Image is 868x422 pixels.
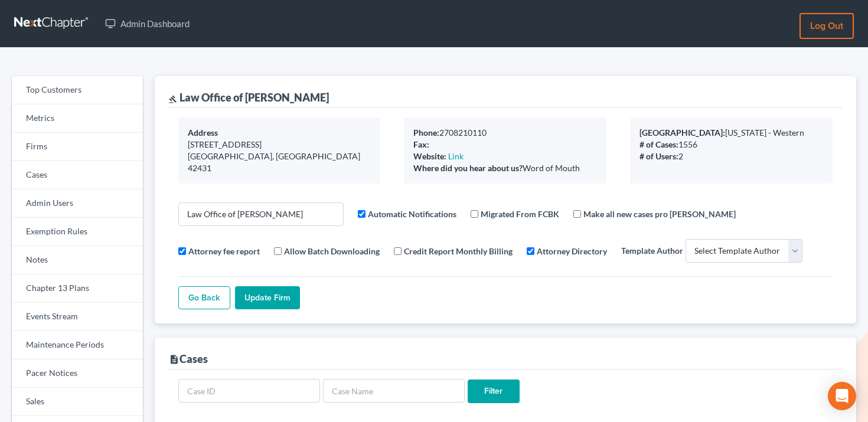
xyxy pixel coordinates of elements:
[368,208,456,220] label: Automatic Notifications
[178,379,320,403] input: Case ID
[12,161,143,189] a: Cases
[800,13,854,39] a: Log out
[639,151,678,161] b: # of Users:
[169,95,177,103] i: gavel
[12,331,143,359] a: Maintenance Periods
[639,139,823,151] div: 1556
[448,151,464,161] a: Link
[284,245,380,257] label: Allow Batch Downloading
[12,274,143,303] a: Chapter 13 Plans
[12,133,143,161] a: Firms
[404,245,513,257] label: Credit Report Monthly Billing
[639,127,725,138] b: [GEOGRAPHIC_DATA]:
[12,246,143,274] a: Notes
[639,151,823,162] div: 2
[481,208,559,220] label: Migrated From FCBK
[188,151,371,174] div: [GEOGRAPHIC_DATA], [GEOGRAPHIC_DATA] 42431
[639,139,678,149] b: # of Cases:
[639,127,823,139] div: [US_STATE] - Western
[12,388,143,416] a: Sales
[12,76,143,104] a: Top Customers
[178,286,230,310] a: Go Back
[188,245,260,257] label: Attorney fee report
[828,382,856,410] div: Open Intercom Messenger
[169,352,208,366] div: Cases
[99,13,195,34] a: Admin Dashboard
[12,303,143,331] a: Events Stream
[413,139,429,149] b: Fax:
[235,286,300,310] input: Update Firm
[537,245,607,257] label: Attorney Directory
[12,189,143,218] a: Admin Users
[583,208,736,220] label: Make all new cases pro [PERSON_NAME]
[468,380,520,403] input: Filter
[188,127,218,138] b: Address
[413,162,597,174] div: Word of Mouth
[323,379,465,403] input: Case Name
[413,163,523,173] b: Where did you hear about us?
[12,359,143,388] a: Pacer Notices
[169,354,180,365] i: description
[413,127,439,138] b: Phone:
[413,151,446,161] b: Website:
[621,244,683,257] label: Template Author
[413,127,597,139] div: 2708210110
[188,139,371,151] div: [STREET_ADDRESS]
[12,218,143,246] a: Exemption Rules
[169,90,329,104] div: Law Office of [PERSON_NAME]
[12,104,143,133] a: Metrics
